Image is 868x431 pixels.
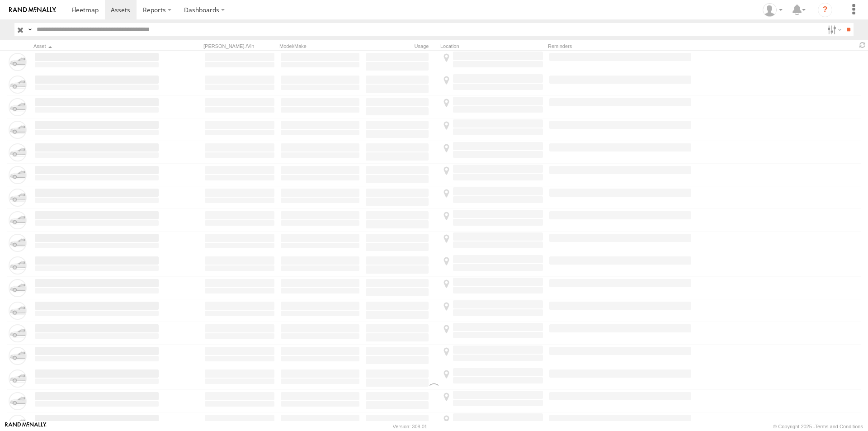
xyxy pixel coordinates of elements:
[364,43,437,49] div: Usage
[9,7,56,13] img: rand-logo.svg
[815,424,863,429] a: Terms and Conditions
[5,422,47,431] a: Visit our Website
[773,424,863,429] div: © Copyright 2025 -
[824,23,843,36] label: Search Filter Options
[33,43,160,49] div: Click to Sort
[818,3,832,17] i: ?
[440,43,544,49] div: Location
[203,43,276,49] div: [PERSON_NAME]./Vin
[548,43,693,49] div: Reminders
[26,23,33,36] label: Search Query
[857,41,868,49] span: Refresh
[279,43,361,49] div: Model/Make
[393,424,427,429] div: Version: 308.01
[759,3,786,17] div: Wayne Betts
